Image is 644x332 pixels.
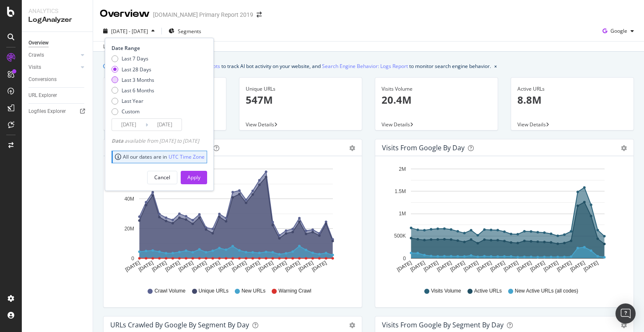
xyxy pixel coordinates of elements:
[29,91,87,100] a: URL Explorer
[462,260,479,273] text: [DATE]
[489,260,506,273] text: [DATE]
[112,55,154,62] div: Last 7 Days
[29,107,66,116] div: Logfiles Explorer
[29,91,57,100] div: URL Explorer
[29,63,78,72] a: Visits
[241,288,265,295] span: New URLs
[112,44,205,52] div: Date Range
[178,28,201,35] span: Segments
[436,260,453,273] text: [DATE]
[449,260,466,273] text: [DATE]
[516,260,533,273] text: [DATE]
[569,260,586,273] text: [DATE]
[122,108,140,115] div: Custom
[517,85,627,93] div: Active URLs
[29,39,49,47] div: Overview
[110,321,249,329] div: URLs Crawled by Google By Segment By Day
[382,321,504,329] div: Visits from Google By Segment By Day
[131,256,134,261] text: 0
[271,260,288,273] text: [DATE]
[154,174,170,181] div: Cancel
[154,288,185,295] span: Crawl Volume
[382,121,410,128] span: View Details
[278,288,311,295] span: Warning Crawl
[29,75,87,84] a: Conversions
[181,171,207,184] button: Apply
[396,260,413,273] text: [DATE]
[476,260,493,273] text: [DATE]
[382,163,624,280] svg: A chart.
[503,260,519,273] text: [DATE]
[110,163,352,280] svg: A chart.
[148,119,182,131] input: End Date
[615,303,636,324] div: Open Intercom Messenger
[112,87,154,94] div: Last 6 Months
[112,66,154,73] div: Last 28 Days
[122,66,151,73] div: Last 28 Days
[218,260,234,273] text: [DATE]
[164,260,181,273] text: [DATE]
[382,144,465,152] div: Visits from Google by day
[100,24,158,38] button: [DATE] - [DATE]
[231,260,248,273] text: [DATE]
[100,7,150,21] div: Overview
[112,108,154,115] div: Custom
[610,27,627,34] span: Google
[29,51,44,60] div: Crawls
[582,260,599,273] text: [DATE]
[311,260,327,273] text: [DATE]
[349,145,355,151] div: gear
[257,12,262,18] div: arrow-right-arrow-left
[103,43,149,50] div: Last update
[122,76,154,84] div: Last 3 Months
[349,322,355,328] div: gear
[153,10,253,19] div: [DOMAIN_NAME] Primary Report 2019
[395,188,406,194] text: 1.5M
[515,288,578,295] span: New Active URLs (all codes)
[492,60,499,72] button: close banner
[112,97,154,105] div: Last Year
[394,233,406,239] text: 500K
[244,260,261,273] text: [DATE]
[191,260,208,273] text: [DATE]
[122,87,154,94] div: Last 6 Months
[517,93,627,107] p: 8.8M
[112,137,125,144] span: Data
[122,55,148,62] div: Last 7 Days
[147,171,177,184] button: Cancel
[621,322,627,328] div: gear
[122,97,143,105] div: Last Year
[112,76,154,84] div: Last 3 Months
[125,226,134,232] text: 20M
[284,260,301,273] text: [DATE]
[423,260,439,273] text: [DATE]
[599,24,637,38] button: Google
[246,85,356,93] div: Unique URLs
[298,260,314,273] text: [DATE]
[151,260,168,273] text: [DATE]
[199,288,229,295] span: Unique URLs
[204,260,221,273] text: [DATE]
[112,119,145,131] input: Start Date
[187,174,200,181] div: Apply
[517,121,546,128] span: View Details
[431,288,461,295] span: Visits Volume
[29,63,41,72] div: Visits
[29,39,87,47] a: Overview
[382,85,491,93] div: Visits Volume
[103,62,634,71] div: info banner
[556,260,573,273] text: [DATE]
[409,260,426,273] text: [DATE]
[543,260,559,273] text: [DATE]
[29,75,57,84] div: Conversions
[474,288,502,295] span: Active URLs
[246,121,274,128] span: View Details
[138,260,154,273] text: [DATE]
[257,260,274,273] text: [DATE]
[112,62,491,71] div: We introduced 2 new report templates: to track AI bot activity on your website, and to monitor se...
[29,51,78,60] a: Crawls
[169,153,205,160] a: UTC Time Zone
[246,93,356,107] p: 547M
[403,256,406,261] text: 0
